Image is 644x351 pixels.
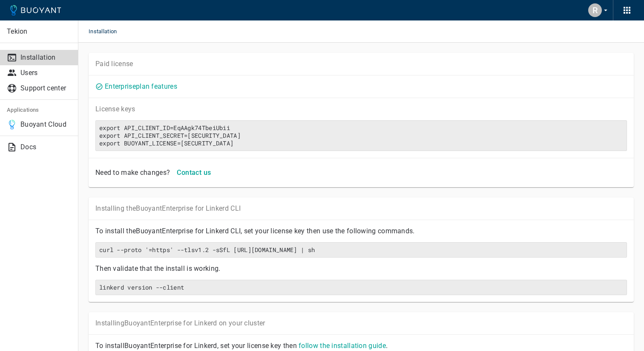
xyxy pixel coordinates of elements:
p: Installation [20,53,71,62]
div: Need to make changes? [92,165,170,177]
p: Support center [20,84,71,93]
a: Contact us [173,168,214,176]
p: Tekion [7,27,71,36]
button: Contact us [173,165,214,180]
p: Installing the Buoyant Enterprise for Linkerd CLI [95,204,627,213]
p: Paid license [95,60,627,68]
a: follow the installation guide [299,342,386,350]
div: R [588,3,602,17]
p: Buoyant Cloud [20,120,71,129]
h5: Applications [7,107,71,113]
h6: linkerd version --client [99,284,623,291]
h6: curl --proto '=https' --tlsv1.2 -sSfL [URL][DOMAIN_NAME] | sh [99,246,623,254]
h4: Contact us [177,168,211,177]
p: Docs [20,143,71,151]
p: License key s [95,105,627,113]
p: To install Buoyant Enterprise for Linkerd, set your license key then . [95,342,627,350]
p: Installing Buoyant Enterprise for Linkerd on your cluster [95,319,627,328]
p: Then validate that the install is working. [95,264,627,273]
p: To install the Buoyant Enterprise for Linkerd CLI, set your license key then use the following co... [95,227,627,235]
h6: export API_CLIENT_ID=EqAAgk74TbeiUbiiexport API_CLIENT_SECRET=[SECURITY_DATA]export BUOYANT_LICEN... [99,124,623,147]
span: Installation [89,20,127,43]
p: Users [20,69,71,77]
a: Enterpriseplan features [105,82,177,90]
